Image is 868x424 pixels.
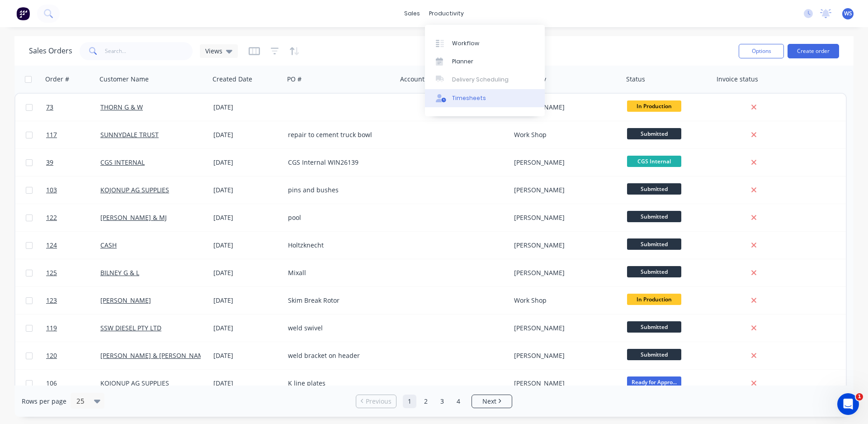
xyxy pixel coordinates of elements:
a: KOJONUP AG SUPPLIES [100,379,169,387]
div: [DATE] [213,186,281,195]
span: CGS Internal [627,156,681,167]
ul: Pagination [352,395,516,408]
div: weld bracket on header [288,351,388,360]
div: [DATE] [213,379,281,388]
span: 124 [46,241,57,250]
div: Skim Break Rotor [288,296,388,305]
a: CGS INTERNAL [100,158,145,167]
a: 124 [46,232,100,259]
div: [PERSON_NAME] [514,158,614,167]
a: [PERSON_NAME] & MJ [100,213,167,222]
a: Previous page [356,397,396,406]
h1: Sales Orders [29,47,72,55]
div: [PERSON_NAME] [514,268,614,277]
span: In Production [627,294,681,305]
div: Invoice status [717,75,758,84]
input: Search... [105,42,193,60]
span: Submitted [627,183,681,195]
a: Next page [472,397,512,406]
span: Submitted [627,211,681,222]
a: 123 [46,287,100,314]
a: KOJONUP AG SUPPLIES [100,186,169,194]
div: [DATE] [213,268,281,277]
div: PO # [287,75,302,84]
a: THORN G & W [100,103,143,111]
div: Planner [452,57,473,66]
div: Workflow [452,39,479,48]
a: SUNNYDALE TRUST [100,130,159,139]
a: 103 [46,176,100,204]
button: Options [739,44,784,58]
span: Submitted [627,349,681,360]
span: Previous [366,397,392,406]
span: WS [844,10,852,18]
a: Page 4 [452,395,465,408]
div: K line plates [288,379,388,388]
a: 122 [46,204,100,231]
a: Page 2 [419,395,433,408]
button: Create order [788,44,839,58]
div: Mixall [288,268,388,277]
a: 39 [46,149,100,176]
span: 123 [46,296,57,305]
div: [DATE] [213,130,281,139]
a: Workflow [425,34,545,52]
span: 73 [46,103,53,112]
div: pins and bushes [288,186,388,195]
div: [PERSON_NAME] [514,103,614,112]
a: 119 [46,314,100,342]
div: Work Shop [514,296,614,305]
div: Holtzknecht [288,241,388,250]
div: pool [288,213,388,222]
span: 39 [46,158,53,167]
span: 119 [46,324,57,333]
a: Page 3 [435,395,449,408]
a: 117 [46,121,100,148]
div: Work Shop [514,130,614,139]
a: Timesheets [425,89,545,107]
a: Page 1 is your current page [403,395,416,408]
span: 117 [46,130,57,139]
a: 73 [46,94,100,121]
a: 120 [46,342,100,369]
div: Status [626,75,645,84]
div: [PERSON_NAME] [514,379,614,388]
div: sales [400,7,425,20]
span: 103 [46,186,57,195]
span: 125 [46,268,57,277]
a: BILNEY G & L [100,268,139,277]
div: [PERSON_NAME] [514,186,614,195]
a: 106 [46,370,100,397]
div: [DATE] [213,351,281,360]
span: Submitted [627,238,681,250]
div: [DATE] [213,103,281,112]
a: [PERSON_NAME] & [PERSON_NAME] [100,351,210,360]
div: [PERSON_NAME] [514,351,614,360]
div: [DATE] [213,213,281,222]
span: In Production [627,100,681,112]
span: 120 [46,351,57,360]
span: Next [482,397,496,406]
span: Submitted [627,128,681,139]
a: CASH [100,241,117,249]
span: Rows per page [22,397,66,406]
span: Submitted [627,266,681,277]
div: [PERSON_NAME] [514,241,614,250]
div: Accounting Order # [400,75,460,84]
div: [DATE] [213,241,281,250]
span: 122 [46,213,57,222]
div: Created Date [212,75,252,84]
span: Ready for Appro... [627,376,681,388]
div: Customer Name [99,75,149,84]
div: Order # [45,75,69,84]
a: SSW DIESEL PTY LTD [100,324,161,332]
div: weld swivel [288,324,388,333]
span: 106 [46,379,57,388]
img: Factory [16,7,30,20]
div: [PERSON_NAME] [514,213,614,222]
div: productivity [425,7,468,20]
div: CGS Internal WIN26139 [288,158,388,167]
div: [PERSON_NAME] [514,324,614,333]
div: [DATE] [213,158,281,167]
span: 1 [856,393,863,400]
